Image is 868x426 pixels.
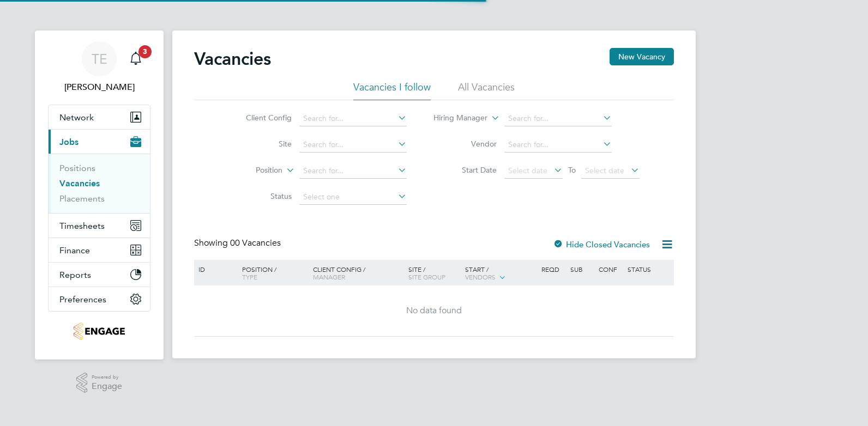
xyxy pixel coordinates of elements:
label: Client Config [229,113,292,123]
span: Vendors [465,272,496,281]
input: Search for... [504,111,612,126]
a: Powered byEngage [76,373,123,393]
input: Search for... [299,163,407,179]
span: 00 Vacancies [230,238,281,248]
img: jjfox-logo-retina.png [74,322,124,340]
span: Powered by [92,373,122,382]
label: Hide Closed Vacancies [553,239,650,249]
span: Select date [585,166,624,175]
a: Positions [59,163,95,173]
label: Start Date [434,165,497,175]
a: Go to home page [48,322,150,340]
div: Site / [406,260,463,286]
span: Type [242,272,257,281]
div: Client Config / [310,260,406,286]
label: Hiring Manager [425,113,487,124]
button: Timesheets [49,214,150,238]
span: Preferences [59,294,106,305]
span: Network [59,112,94,123]
button: Finance [49,238,150,262]
input: Search for... [299,137,407,153]
span: TE [92,52,107,66]
li: All Vacancies [458,81,515,100]
input: Search for... [504,137,612,153]
a: 3 [125,41,147,76]
span: To [565,163,579,177]
label: Status [229,191,292,201]
h2: Vacancies [194,48,271,70]
span: Site Group [408,272,445,281]
label: Position [220,165,282,176]
a: Placements [59,193,105,204]
a: TE[PERSON_NAME] [48,41,150,94]
label: Vendor [434,139,497,149]
div: Jobs [49,154,150,213]
button: Reports [49,263,150,287]
div: Conf [596,260,624,278]
div: Position / [234,260,310,286]
label: Site [229,139,292,149]
a: Vacancies [59,178,100,188]
div: Sub [568,260,596,278]
span: Jobs [59,137,79,147]
div: Start / [462,260,539,287]
nav: Main navigation [35,31,164,360]
span: 3 [138,45,152,58]
span: Reports [59,270,91,280]
button: Preferences [49,287,150,311]
input: Select one [299,190,407,205]
span: Finance [59,245,90,255]
span: Engage [92,382,122,391]
span: Tom Ellis [48,81,150,94]
span: Select date [508,166,547,175]
div: No data found [196,305,672,317]
div: Reqd [539,260,567,278]
span: Timesheets [59,221,105,231]
div: ID [196,260,234,278]
button: Jobs [49,130,150,154]
button: Network [49,105,150,129]
div: Status [625,260,672,278]
div: Showing [194,238,283,249]
button: New Vacancy [610,48,674,65]
span: Manager [313,272,345,281]
input: Search for... [299,111,407,126]
li: Vacancies I follow [353,81,431,100]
